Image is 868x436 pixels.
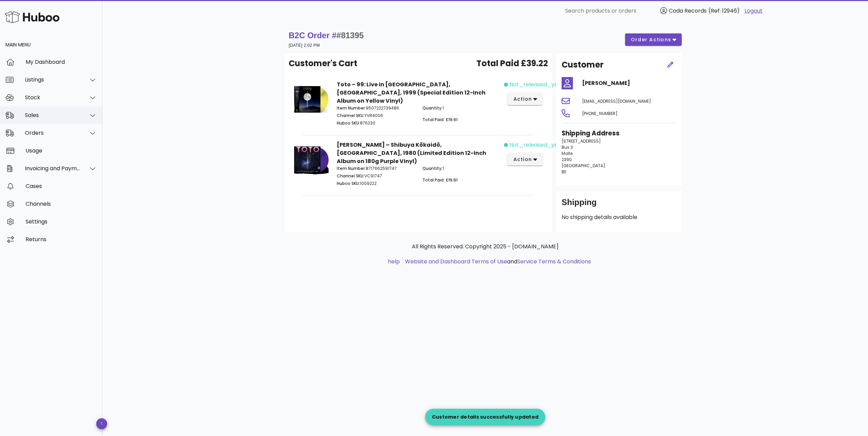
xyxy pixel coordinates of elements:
[517,258,591,265] a: Service Terms & Conditions
[403,258,591,266] li: and
[26,236,97,243] div: Returns
[625,33,682,46] button: order actions
[26,201,97,207] div: Channels
[562,197,676,213] div: Shipping
[509,141,560,149] span: not_released_yet
[562,59,604,71] h2: Customer
[25,130,81,136] div: Orders
[582,79,676,87] h4: [PERSON_NAME]
[513,96,532,103] span: action
[507,93,542,105] button: action
[562,150,573,156] span: Malle
[582,111,618,116] span: [PHONE_NUMBER]
[294,141,329,178] img: Product Image
[337,120,414,126] p: 876230
[708,7,740,15] span: (Ref: 12946)
[422,165,443,171] span: Quantity:
[631,36,671,43] span: order actions
[337,81,486,105] strong: Toto – 99: Live in [GEOGRAPHIC_DATA], [GEOGRAPHIC_DATA], 1999 (Special Edition 12-Inch Album on Y...
[25,165,81,172] div: Invoicing and Payments
[294,81,329,118] img: Product Image
[422,177,458,183] span: Total Paid: £19.61
[337,105,366,111] span: Item Number:
[388,258,400,265] a: help
[425,413,545,420] div: Customer details successfully updated
[337,120,360,126] span: Huboo SKU:
[422,165,500,172] p: 1
[509,81,560,89] span: not_released_yet
[26,147,97,154] div: Usage
[582,98,651,104] span: [EMAIL_ADDRESS][DOMAIN_NAME]
[562,163,605,169] span: [GEOGRAPHIC_DATA]
[26,183,97,189] div: Cases
[337,141,486,165] strong: [PERSON_NAME] – Shibuya Kōkaidō, [GEOGRAPHIC_DATA], 1980 (Limited Edition 12-Inch Album on 180g P...
[337,113,414,119] p: YVR4006
[289,43,320,48] small: [DATE] 2:02 PM
[422,117,458,122] span: Total Paid: £19.61
[337,173,414,179] p: VC91747
[562,144,573,150] span: Bus 3
[562,138,601,144] span: [STREET_ADDRESS]
[744,7,763,15] a: Logout
[562,213,676,221] p: No shipping details available
[562,129,676,138] h3: Shipping Address
[26,218,97,225] div: Settings
[25,112,81,118] div: Sales
[337,180,360,186] span: Huboo SKU:
[422,105,500,111] p: 1
[26,59,97,65] div: My Dashboard
[337,113,364,118] span: Channel SKU:
[337,165,414,172] p: 8717662591747
[476,57,548,70] span: Total Paid £39.22
[336,31,364,40] span: #81395
[669,7,707,15] span: Coda Records
[513,156,532,163] span: action
[25,76,81,83] div: Listings
[562,157,572,162] span: 2390
[337,165,366,171] span: Item Number:
[507,153,542,165] button: action
[422,105,443,111] span: Quantity:
[290,243,680,251] p: All Rights Reserved. Copyright 2025 - [DOMAIN_NAME]
[337,180,414,187] p: 1009222
[5,10,59,24] img: Huboo Logo
[289,57,357,70] span: Customer's Cart
[337,173,364,179] span: Channel SKU:
[562,169,566,175] span: BE
[405,258,507,265] a: Website and Dashboard Terms of Use
[289,31,364,40] strong: B2C Order #
[25,94,81,101] div: Stock
[337,105,414,111] p: 9507222739486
